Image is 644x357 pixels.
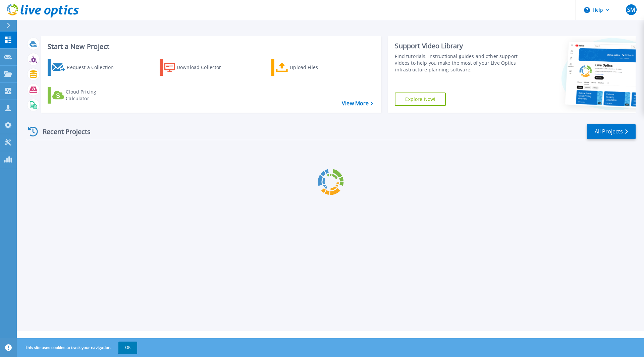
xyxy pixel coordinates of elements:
a: Explore Now! [395,93,446,106]
div: Find tutorials, instructional guides and other support videos to help you make the most of your L... [395,53,521,73]
a: Request a Collection [48,59,122,76]
button: OK [118,342,137,354]
span: SM [627,7,635,12]
a: All Projects [587,124,636,139]
h3: Start a New Project [48,43,373,50]
div: Support Video Library [395,42,521,50]
div: Request a Collection [67,61,120,74]
div: Upload Files [290,61,343,74]
div: Download Collector [177,61,230,74]
span: This site uses cookies to track your navigation. [18,342,137,354]
a: Cloud Pricing Calculator [48,87,122,104]
div: Recent Projects [26,123,100,140]
a: View More [342,100,373,107]
div: Cloud Pricing Calculator [66,88,119,102]
a: Download Collector [160,59,234,76]
a: Upload Files [271,59,346,76]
